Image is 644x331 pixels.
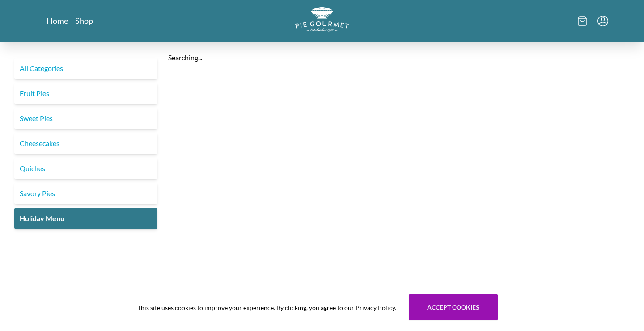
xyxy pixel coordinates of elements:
button: Accept cookies [409,294,498,320]
a: Home [47,15,68,26]
img: logo [295,7,349,32]
a: Sweet Pies [14,108,157,129]
span: This site uses cookies to improve your experience. By clicking, you agree to our Privacy Policy. [137,303,396,312]
a: Quiches [14,158,157,179]
a: Savory Pies [14,183,157,204]
a: Fruit Pies [14,83,157,104]
a: Holiday Menu [14,208,157,229]
a: All Categories [14,58,157,79]
a: Shop [75,15,93,26]
a: Cheesecakes [14,133,157,154]
button: Menu [597,16,608,26]
a: Logo [295,7,349,34]
div: Searching... [168,52,633,63]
